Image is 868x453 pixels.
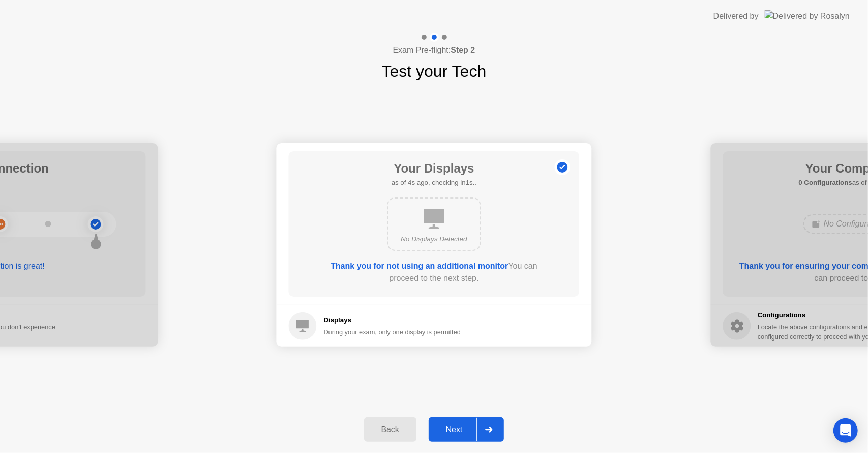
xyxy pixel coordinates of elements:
h1: Your Displays [392,159,476,178]
div: Back [367,425,413,434]
div: Next [432,425,477,434]
div: You can proceed to the next step. [318,260,551,285]
b: Thank you for not using an additional monitor [331,262,508,270]
img: Delivered by Rosalyn [765,10,850,22]
button: Next [429,417,504,442]
button: Back [364,417,416,442]
h1: Test your Tech [382,59,487,83]
h5: as of 4s ago, checking in1s.. [392,178,476,188]
h5: Displays [324,315,461,325]
b: Step 2 [451,46,475,54]
h4: Exam Pre-flight: [393,44,475,56]
div: During your exam, only one display is permitted [324,327,461,337]
div: Open Intercom Messenger [833,418,858,443]
div: No Displays Detected [397,234,472,244]
div: Delivered by [713,10,759,22]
